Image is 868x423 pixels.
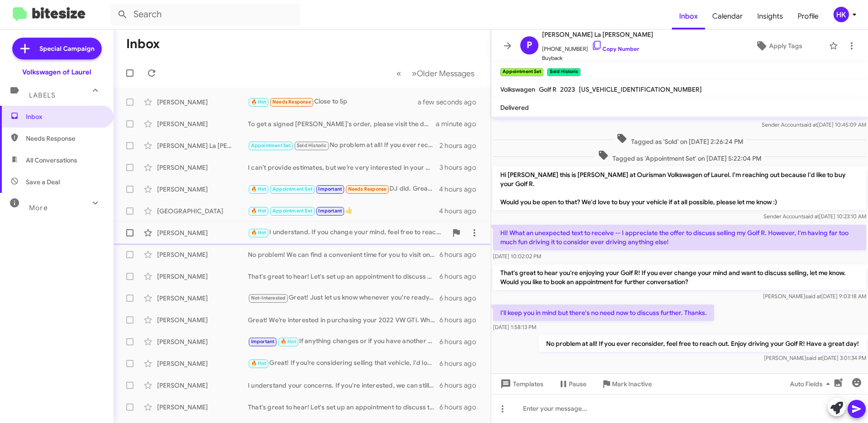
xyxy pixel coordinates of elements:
div: 6 hours ago [439,272,483,281]
div: 2 hours ago [439,141,483,150]
span: Appointment Set [272,208,312,214]
div: [PERSON_NAME] [157,359,248,368]
p: No problem at all! If you ever reconsider, feel free to reach out. Enjoy driving your Golf R! Hav... [539,335,866,352]
span: P [527,38,532,53]
span: All Conversations [26,156,77,165]
div: [PERSON_NAME] [157,294,248,303]
div: [PERSON_NAME] [157,185,248,194]
div: Great! Just let us know whenever you're ready. We're here to assist you with any questions or nee... [248,293,439,303]
span: [US_VEHICLE_IDENTIFICATION_NUMBER] [579,85,702,93]
div: [PERSON_NAME] [157,403,248,412]
div: [PERSON_NAME] [157,315,248,325]
span: said at [801,121,817,128]
div: 3 hours ago [439,163,483,172]
a: Inbox [672,3,705,30]
span: Important [251,339,275,344]
div: [PERSON_NAME] [157,272,248,281]
small: Sold Historic [547,68,580,76]
button: Auto Fields [783,376,841,392]
div: DJ did. Great job meeting with me, he is the reason I keep coming back. The vehicle was not ready... [248,184,439,194]
div: That's great to hear! Let's set up an appointment to discuss details about your Atlas and evaluat... [248,272,439,281]
span: 🔥 Hot [251,186,266,192]
div: 6 hours ago [439,315,483,325]
span: Tagged as 'Appointment Set' on [DATE] 5:22:04 PM [594,150,765,163]
span: Special Campaign [39,44,94,53]
small: Appointment Set [500,68,543,76]
a: Calendar [705,3,750,30]
div: [PERSON_NAME] [157,250,248,259]
span: said at [806,354,822,361]
span: Pause [569,376,587,392]
span: Older Messages [417,69,474,79]
span: Save a Deal [26,177,60,187]
button: Templates [491,376,551,392]
div: 4 hours ago [439,207,483,216]
div: 6 hours ago [439,381,483,390]
span: Appointment Set [272,186,312,192]
span: Auto Fields [790,376,833,392]
span: Profile [790,3,826,30]
div: 4 hours ago [439,185,483,194]
span: said at [805,293,821,300]
span: 2023 [560,85,575,93]
span: Apply Tags [769,38,802,54]
span: [DATE] 1:58:13 PM [493,324,536,330]
span: [PHONE_NUMBER] [542,40,653,54]
span: Templates [498,376,543,392]
span: Delivered [500,103,529,112]
span: [PERSON_NAME] [DATE] 3:01:34 PM [764,354,866,361]
div: [PERSON_NAME] [157,337,248,346]
button: HK [826,7,858,22]
div: HK [833,7,849,22]
span: » [412,68,417,79]
div: No problem! We can find a convenient time for you to visit once you're settled back. Let me know ... [248,250,439,259]
div: 6 hours ago [439,359,483,368]
div: [PERSON_NAME] La [PERSON_NAME] [157,141,248,150]
span: 🔥 Hot [281,339,296,344]
div: [GEOGRAPHIC_DATA] [157,207,248,216]
span: Labels [29,91,55,99]
div: Great! If you’re considering selling that vehicle, I'd love to help you with that. When can we sc... [248,358,439,369]
span: Sender Account [DATE] 10:45:09 AM [762,121,866,128]
button: Pause [551,376,594,392]
div: 6 hours ago [439,337,483,346]
div: I understand your concerns. If you're interested, we can still provide a free appraisal for your ... [248,381,439,390]
div: a minute ago [436,119,483,128]
div: [PERSON_NAME] [157,228,248,237]
span: 🔥 Hot [251,208,266,214]
div: 6 hours ago [439,403,483,412]
h1: Inbox [126,37,160,51]
span: « [396,68,401,79]
div: To get a signed [PERSON_NAME]'s order, please visit the dealership. We can assist you through the... [248,119,436,128]
span: Tagged as 'Sold' on [DATE] 2:26:24 PM [613,133,747,146]
span: Needs Response [348,186,387,192]
a: Insights [750,3,790,30]
div: [PERSON_NAME] [157,119,248,128]
span: [DATE] 10:02:02 PM [493,253,541,260]
div: [PERSON_NAME] [157,163,248,172]
a: Copy Number [592,45,639,52]
button: Apply Tags [732,38,824,54]
nav: Page navigation example [391,64,480,83]
div: That's great to hear! Let's set up an appointment to discuss the details and evaluate your vehicl... [248,403,439,412]
div: 6 hours ago [439,250,483,259]
p: Hi [PERSON_NAME] this is [PERSON_NAME] at Ourisman Volkswagen of Laurel. I'm reaching out because... [493,167,866,210]
span: Important [318,186,342,192]
div: a few seconds ago [429,98,483,107]
span: Buyback [542,54,653,63]
button: Previous [391,64,407,83]
span: Appointment Set [251,143,291,148]
span: 🔥 Hot [251,230,266,236]
span: Sender Account [DATE] 10:23:10 AM [764,213,866,220]
div: Great! We’re interested in purchasing your 2022 VW GTI. When can you bring it in for a free appra... [248,315,439,325]
div: No problem at all! If you ever reconsider, feel free to reach out. Enjoy driving your Golf R! Hav... [248,140,439,151]
span: Needs Response [272,99,311,105]
div: [PERSON_NAME] [157,381,248,390]
button: Mark Inactive [594,376,659,392]
div: Close to 5p [248,97,429,107]
input: Search [110,4,301,25]
span: [PERSON_NAME] La [PERSON_NAME] [542,29,653,40]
